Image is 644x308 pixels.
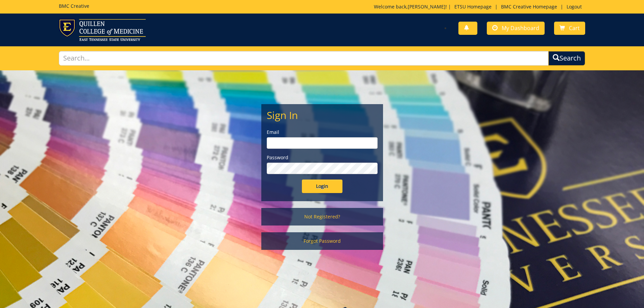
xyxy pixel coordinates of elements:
[302,180,342,193] input: Login
[408,3,446,10] a: [PERSON_NAME]
[267,129,378,136] label: Email
[451,3,495,10] a: ETSU Homepage
[498,3,560,10] a: BMC Creative Homepage
[261,208,383,226] a: Not Registered?
[563,3,585,10] a: Logout
[59,51,549,66] input: Search...
[487,22,545,35] a: My Dashboard
[374,3,585,10] p: Welcome back, ! | | |
[548,51,585,66] button: Search
[261,232,383,250] a: Forgot Password
[267,110,378,121] h2: Sign In
[59,3,89,8] h5: BMC Creative
[59,19,146,41] img: ETSU logo
[554,22,585,35] a: Cart
[569,24,580,32] span: Cart
[267,154,378,161] label: Password
[502,24,539,32] span: My Dashboard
